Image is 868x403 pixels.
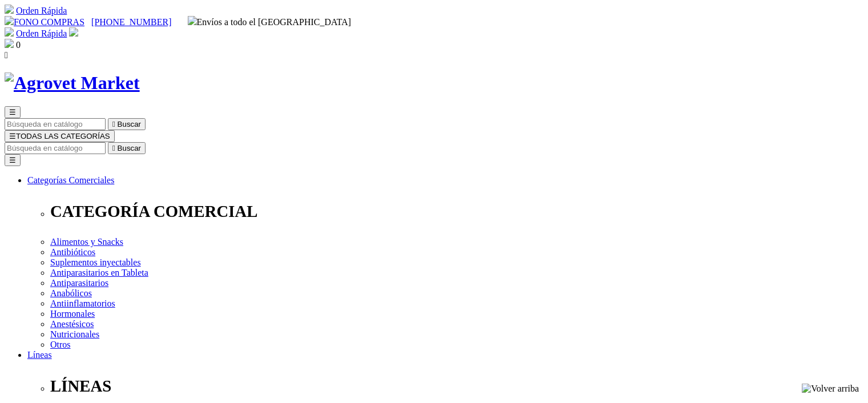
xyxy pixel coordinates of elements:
[5,16,14,25] img: phone.svg
[16,29,67,38] a: Orden Rápida
[50,237,123,247] a: Alimentos y Snacks
[69,27,78,37] img: user.svg
[50,309,95,319] a: Hormonales
[5,142,106,154] input: Buscar
[112,144,115,152] i: 
[5,106,21,118] button: ☰
[50,288,92,298] a: Anabólicos
[5,17,84,27] a: FONO COMPRAS
[50,268,148,277] a: Antiparasitarios en Tableta
[118,120,141,128] span: Buscar
[50,340,71,349] a: Otros
[50,247,95,257] a: Antibióticos
[50,377,863,396] p: LÍNEAS
[50,329,99,339] a: Nutricionales
[69,29,78,38] a: Acceda a su cuenta de cliente
[5,27,14,37] img: shopping-cart.svg
[9,132,16,140] span: ☰
[5,50,8,60] i: 
[5,118,106,130] input: Buscar
[108,118,146,130] button:  Buscar
[9,108,16,116] span: ☰
[5,130,115,142] button: ☰TODAS LAS CATEGORÍAS
[5,39,14,48] img: shopping-bag.svg
[118,144,141,152] span: Buscar
[188,16,197,25] img: delivery-truck.svg
[50,257,141,267] a: Suplementos inyectables
[16,6,67,15] a: Orden Rápida
[27,175,114,185] a: Categorías Comerciales
[27,350,52,360] a: Líneas
[50,299,115,308] a: Antiinflamatorios
[802,384,859,394] img: Volver arriba
[50,202,863,221] p: CATEGORÍA COMERCIAL
[5,154,21,166] button: ☰
[50,278,108,288] a: Antiparasitarios
[108,142,146,154] button:  Buscar
[50,319,94,329] a: Anestésicos
[188,17,352,27] span: Envíos a todo el [GEOGRAPHIC_DATA]
[91,17,171,27] a: [PHONE_NUMBER]
[5,72,140,94] img: Agrovet Market
[5,5,14,14] img: shopping-cart.svg
[16,40,21,50] span: 0
[112,120,115,128] i: 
